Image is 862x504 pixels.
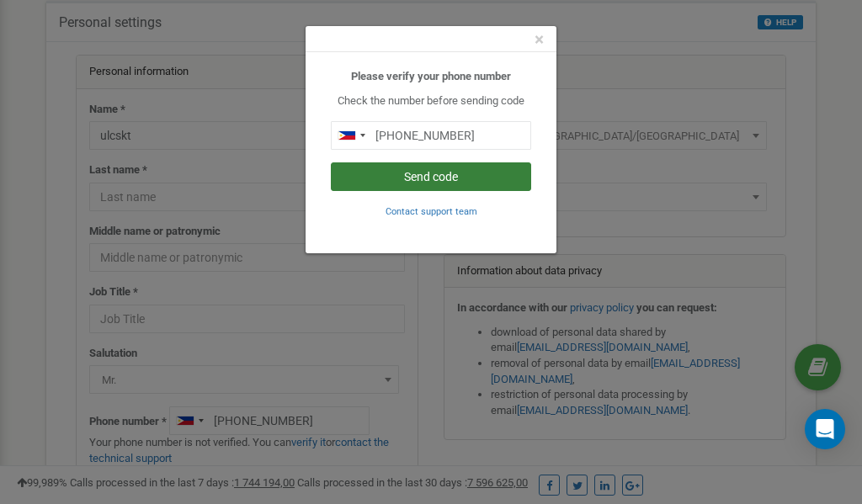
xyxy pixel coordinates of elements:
[386,206,477,217] small: Contact support team
[331,121,531,150] input: 0905 123 4567
[331,162,531,191] button: Send code
[805,409,845,449] div: Open Intercom Messenger
[331,93,531,109] p: Check the number before sending code
[386,204,477,217] a: Contact support team
[351,70,511,82] b: Please verify your phone number
[535,31,544,49] button: Close
[535,29,544,50] span: ×
[332,122,370,149] div: Telephone country code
